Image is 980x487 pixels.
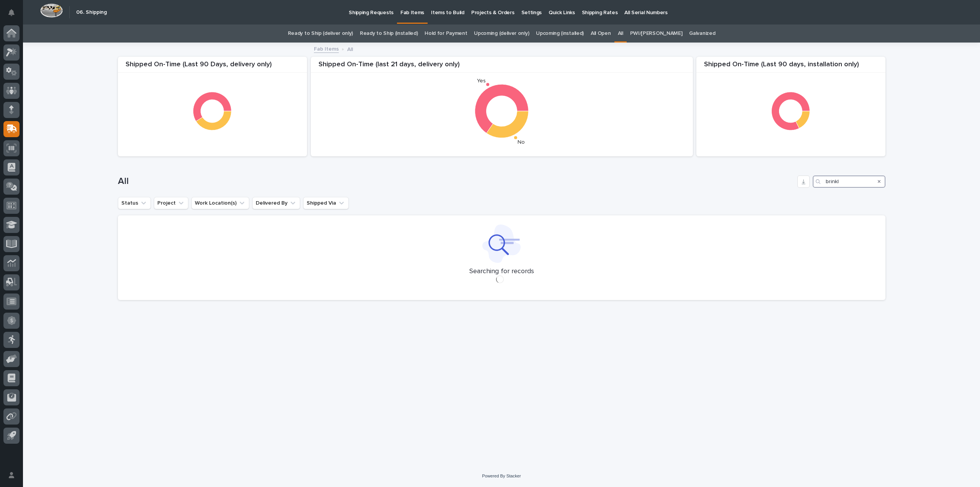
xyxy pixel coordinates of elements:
button: Project [154,197,188,209]
a: Upcoming (installed) [536,25,584,43]
div: Shipped On-Time (Last 90 Days, delivery only) [118,61,307,73]
a: Fab Items [314,44,339,53]
a: Galvanized [689,25,715,43]
div: Shipped On-Time (Last 90 days, installation only) [696,61,885,73]
div: Notifications [10,9,20,21]
a: Ready to Ship (deliver only) [288,25,353,43]
a: Ready to Ship (installed) [360,25,418,43]
button: Work Location(s) [191,197,249,209]
input: Search [813,175,885,188]
div: Shipped On-Time (last 21 days, delivery only) [311,61,693,73]
h2: 06. Shipping [76,9,107,16]
h1: All [118,176,794,187]
button: Status [118,197,151,209]
button: Shipped Via [303,197,349,209]
text: No [518,139,525,145]
p: Searching for records [469,267,534,276]
a: Hold for Payment [425,25,467,43]
a: PWI/[PERSON_NAME] [630,25,683,43]
a: Powered By Stacker [482,474,521,478]
a: All Open [591,25,611,43]
img: Workspace Logo [40,3,63,18]
p: All [347,44,353,53]
button: Notifications [3,5,20,21]
text: Yes [477,79,486,84]
a: All [618,25,623,43]
a: Upcoming (deliver only) [474,25,529,43]
button: Delivered By [252,197,300,209]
